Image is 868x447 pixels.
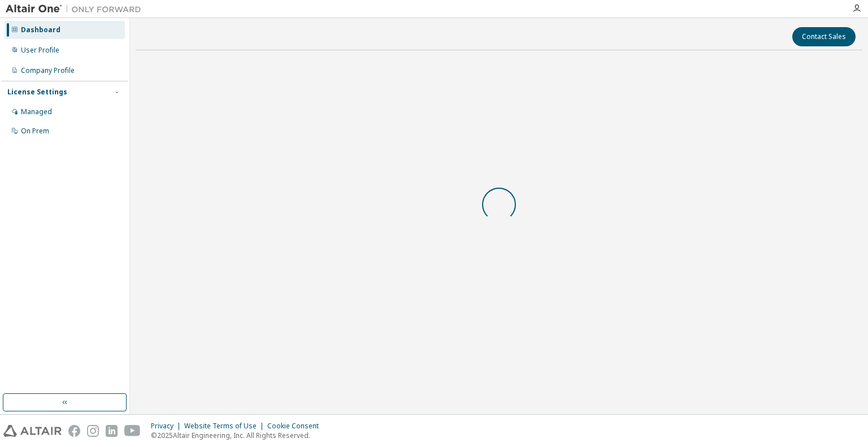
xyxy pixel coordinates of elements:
div: License Settings [7,88,67,97]
div: Dashboard [21,25,60,34]
img: altair_logo.svg [3,425,62,437]
img: Altair One [6,3,147,15]
div: User Profile [21,46,59,55]
div: Website Terms of Use [184,422,267,431]
img: instagram.svg [87,425,99,437]
div: Managed [21,107,52,116]
div: Cookie Consent [267,422,325,431]
div: Company Profile [21,66,75,75]
div: Privacy [151,422,184,431]
div: On Prem [21,127,49,136]
img: youtube.svg [124,425,141,437]
img: facebook.svg [68,425,80,437]
button: Contact Sales [792,27,856,46]
p: © 2025 Altair Engineering, Inc. All Rights Reserved. [151,431,325,440]
img: linkedin.svg [106,425,118,437]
